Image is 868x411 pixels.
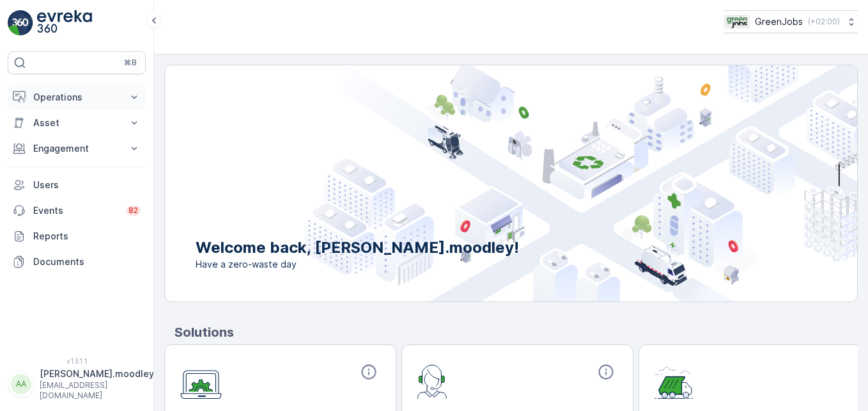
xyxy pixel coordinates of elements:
[304,65,857,302] img: city illustration
[40,380,154,401] p: [EMAIL_ADDRESS][DOMAIN_NAME]
[417,363,447,399] img: module-icon
[33,255,141,268] p: Documents
[808,17,840,27] p: ( +02:00 )
[8,136,146,161] button: Engagement
[755,15,803,28] p: GreenJobs
[8,10,33,36] img: logo
[174,323,858,342] p: Solutions
[124,58,137,68] p: ⌘B
[33,142,120,155] p: Engagement
[8,367,146,401] button: AA[PERSON_NAME].moodley[EMAIL_ADDRESS][DOMAIN_NAME]
[180,363,222,399] img: module-icon
[8,85,146,110] button: Operations
[33,117,120,129] p: Asset
[8,249,146,275] a: Documents
[33,204,118,217] p: Events
[196,258,519,271] span: Have a zero-waste day
[8,198,146,223] a: Events82
[33,91,120,104] p: Operations
[8,223,146,249] a: Reports
[8,172,146,198] a: Users
[11,374,31,394] div: AA
[40,367,154,380] p: [PERSON_NAME].moodley
[33,179,141,191] p: Users
[128,205,138,216] p: 82
[196,238,519,258] p: Welcome back, [PERSON_NAME].moodley!
[37,10,92,36] img: logo_light-DOdMpM7g.png
[33,230,141,243] p: Reports
[8,110,146,136] button: Asset
[8,357,146,365] span: v 1.51.1
[724,10,858,33] button: GreenJobs(+02:00)
[655,363,694,399] img: module-icon
[724,15,750,29] img: Green_Jobs_Logo.png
